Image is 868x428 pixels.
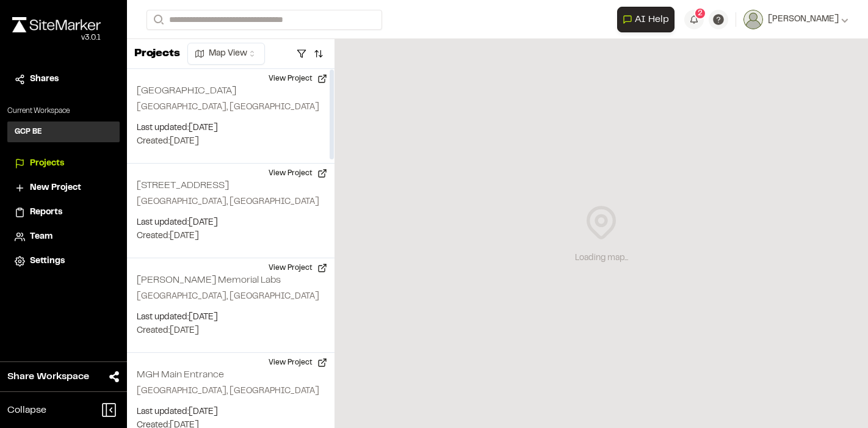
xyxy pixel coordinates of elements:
div: Loading map... [575,252,628,265]
a: Reports [15,206,112,219]
span: AI Help [635,12,669,27]
span: Share Workspace [7,369,89,384]
button: [PERSON_NAME] [743,10,848,29]
p: Created: [DATE] [137,324,325,338]
button: View Project [261,258,335,278]
p: [GEOGRAPHIC_DATA], [GEOGRAPHIC_DATA] [137,195,325,209]
span: 2 [698,8,703,19]
a: Shares [15,73,112,86]
span: Team [30,230,52,244]
p: Projects [134,46,180,62]
div: Open AI Assistant [617,7,679,32]
button: Open AI Assistant [617,7,675,32]
p: Last updated: [DATE] [137,216,325,230]
span: Settings [30,255,65,268]
button: View Project [261,164,335,183]
p: Created: [DATE] [137,135,325,148]
h2: [GEOGRAPHIC_DATA] [137,87,236,95]
button: 2 [684,10,704,29]
p: Last updated: [DATE] [137,405,325,419]
p: Last updated: [DATE] [137,122,325,135]
span: [PERSON_NAME] [768,13,839,26]
h2: [PERSON_NAME] Memorial Labs [137,276,281,285]
button: View Project [261,353,335,372]
a: Team [15,230,112,244]
p: Current Workspace [7,106,120,117]
button: View Project [261,69,335,89]
p: [GEOGRAPHIC_DATA], [GEOGRAPHIC_DATA] [137,290,325,303]
h2: MGH Main Entrance [137,371,224,379]
span: Projects [30,157,64,170]
a: Settings [15,255,112,268]
p: [GEOGRAPHIC_DATA], [GEOGRAPHIC_DATA] [137,101,325,114]
h3: GCP BE [15,126,42,137]
p: Last updated: [DATE] [137,311,325,324]
p: [GEOGRAPHIC_DATA], [GEOGRAPHIC_DATA] [137,385,325,398]
button: Search [146,10,168,30]
img: User [743,10,763,29]
img: rebrand.png [12,17,101,32]
h2: [STREET_ADDRESS] [137,181,229,190]
span: Collapse [7,403,46,418]
span: Reports [30,206,62,219]
p: Created: [DATE] [137,230,325,243]
span: Shares [30,73,59,86]
a: Projects [15,157,112,170]
span: New Project [30,181,81,195]
a: New Project [15,181,112,195]
div: Oh geez...please don't... [12,32,101,43]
